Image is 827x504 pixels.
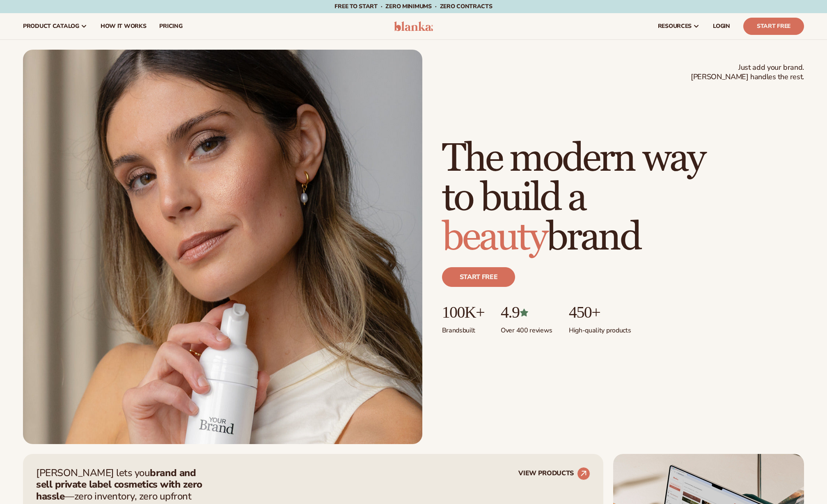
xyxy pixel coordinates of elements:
[442,267,515,287] a: Start free
[153,13,189,39] a: pricing
[16,13,94,39] a: product catalog
[501,321,552,335] p: Over 400 reviews
[658,23,692,30] span: resources
[442,303,484,321] p: 100K+
[518,467,590,480] a: VIEW PRODUCTS
[743,18,804,35] a: Start Free
[23,23,79,30] span: product catalog
[442,139,705,257] h1: The modern way to build a brand
[569,321,631,335] p: High-quality products
[442,213,546,261] span: beauty
[394,21,433,31] img: logo
[691,63,804,82] span: Just add your brand. [PERSON_NAME] handles the rest.
[334,2,492,10] span: Free to start · ZERO minimums · ZERO contracts
[94,13,153,39] a: How It Works
[23,50,422,444] img: Female holding tanning mousse.
[651,13,706,39] a: resources
[713,23,730,30] span: LOGIN
[706,13,737,39] a: LOGIN
[442,321,484,335] p: Brands built
[501,303,552,321] p: 4.9
[159,23,182,30] span: pricing
[101,23,147,30] span: How It Works
[36,466,202,503] strong: brand and sell private label cosmetics with zero hassle
[569,303,631,321] p: 450+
